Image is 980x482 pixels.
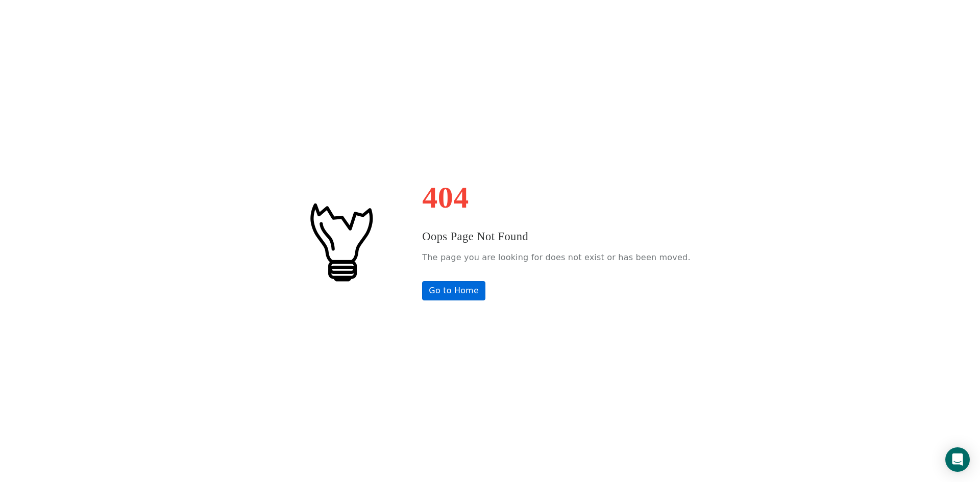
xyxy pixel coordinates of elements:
[289,190,391,292] img: #
[945,447,970,472] div: Open Intercom Messenger
[422,250,690,265] p: The page you are looking for does not exist or has been moved.
[422,281,485,300] a: Go to Home
[422,228,690,245] h3: Oops Page Not Found
[422,182,690,213] h1: 404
